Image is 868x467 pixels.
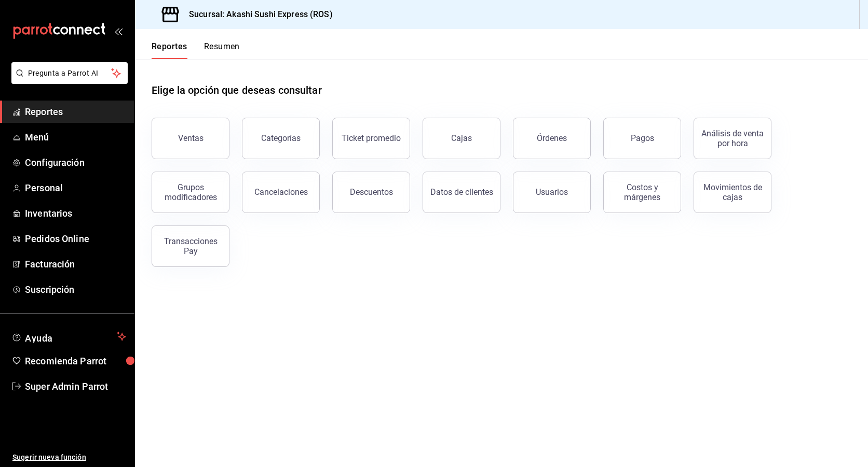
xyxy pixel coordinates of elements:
div: Ventas [178,133,204,143]
span: Super Admin Parrot [25,379,126,393]
button: Reportes [152,41,187,59]
span: Pregunta a Parrot AI [28,68,112,79]
div: Cancelaciones [254,187,308,197]
span: Inventarios [25,206,126,220]
span: Reportes [25,105,126,119]
a: Pregunta a Parrot AI [7,75,128,86]
div: Grupos modificadores [158,182,223,202]
h1: Elige la opción que deseas consultar [152,82,322,98]
button: Usuarios [513,172,591,213]
button: Categorías [242,118,320,159]
span: Menú [25,130,126,144]
span: Suscripción [25,282,126,296]
button: Cajas [423,118,500,159]
button: Resumen [204,41,240,59]
button: Cancelaciones [242,172,320,213]
button: Descuentos [332,172,410,213]
div: Usuarios [536,187,568,197]
div: navigation tabs [152,41,240,59]
button: Órdenes [513,118,591,159]
div: Datos de clientes [430,187,493,197]
button: open_drawer_menu [114,27,123,35]
span: Ayuda [25,330,113,343]
button: Análisis de venta por hora [694,118,771,159]
div: Transacciones Pay [158,236,223,256]
div: Cajas [451,133,472,143]
span: Facturación [25,257,126,271]
button: Costos y márgenes [603,172,681,213]
span: Recomienda Parrot [25,354,126,368]
button: Pregunta a Parrot AI [11,62,128,84]
button: Datos de clientes [423,172,500,213]
div: Ticket promedio [342,133,401,143]
button: Movimientos de cajas [694,172,771,213]
button: Pagos [603,118,681,159]
h3: Sucursal: Akashi Sushi Express (ROS) [181,8,333,21]
div: Costos y márgenes [610,182,674,202]
button: Transacciones Pay [152,225,229,267]
div: Categorías [261,133,301,143]
div: Descuentos [350,187,393,197]
div: Órdenes [537,133,567,143]
span: Pedidos Online [25,232,126,246]
div: Análisis de venta por hora [700,129,765,148]
div: Pagos [631,133,654,143]
button: Ventas [152,118,229,159]
button: Ticket promedio [332,118,410,159]
span: Personal [25,181,126,195]
span: Sugerir nueva función [12,452,126,463]
span: Configuración [25,155,126,169]
button: Grupos modificadores [152,172,229,213]
div: Movimientos de cajas [700,182,765,202]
